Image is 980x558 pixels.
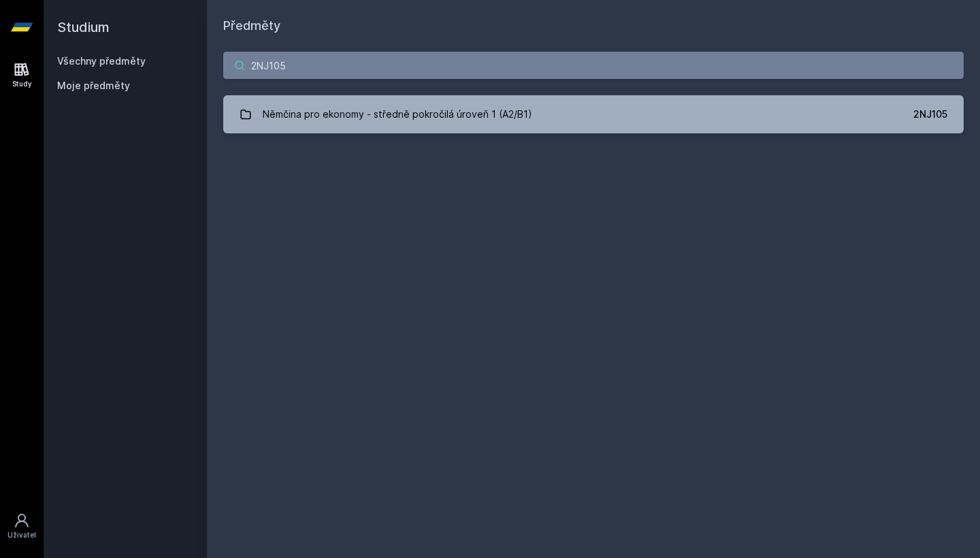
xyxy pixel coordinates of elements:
div: Study [12,79,32,89]
div: Němčina pro ekonomy - středně pokročilá úroveň 1 (A2/B1) [263,101,532,128]
input: Název nebo ident předmětu… [223,52,964,79]
a: Všechny předměty [57,55,146,67]
a: Uživatel [3,506,41,547]
div: Uživatel [7,530,36,540]
h1: Předměty [223,16,964,35]
span: Moje předměty [57,79,130,93]
a: Němčina pro ekonomy - středně pokročilá úroveň 1 (A2/B1) 2NJ105 [223,95,964,133]
a: Study [3,54,41,96]
div: 2NJ105 [913,108,947,121]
